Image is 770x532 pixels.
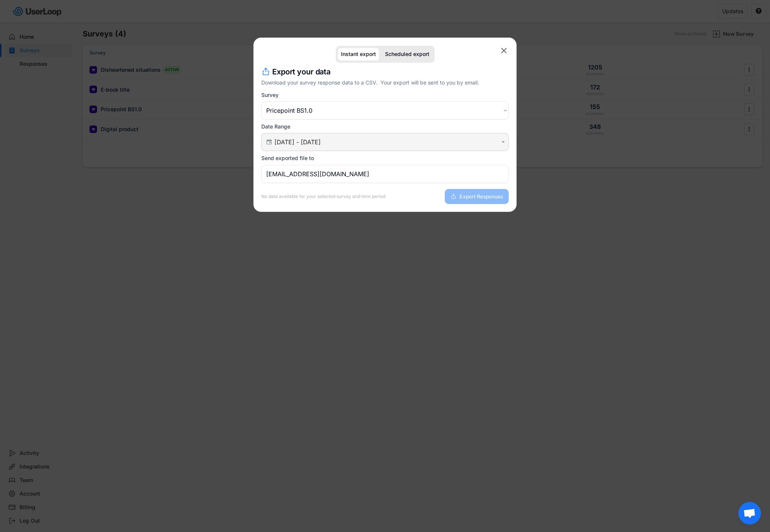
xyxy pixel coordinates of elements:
[341,51,376,57] div: Instant export
[500,139,506,145] button: 
[274,138,498,146] input: Air Date/Time Picker
[261,123,290,130] div: Date Range
[261,92,279,98] div: Survey
[738,502,761,524] a: Open chat
[267,139,272,145] text: 
[501,46,507,55] text: 
[385,51,429,57] div: Scheduled export
[265,139,273,145] button: 
[502,139,505,145] text: 
[261,79,509,86] div: Download your survey response data to a CSV. Your export will be sent to you by email.
[272,66,330,77] h4: Export your data
[445,189,509,204] button: Export Responses
[261,194,385,199] div: No data available for your selected survey and time period
[499,46,509,55] button: 
[261,155,314,162] div: Send exported file to
[459,194,503,199] span: Export Responses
